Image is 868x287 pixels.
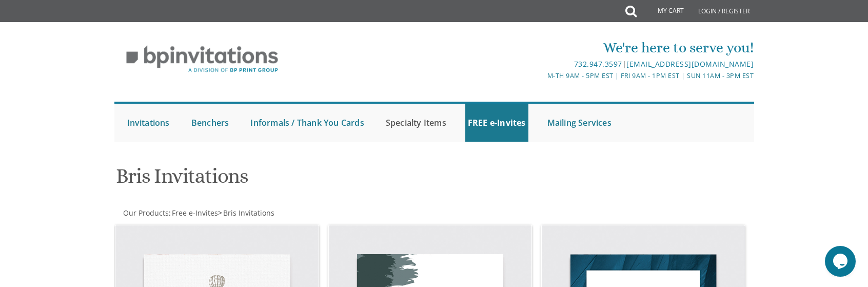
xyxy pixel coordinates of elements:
span: > [218,208,274,218]
span: Bris Invitations [223,208,274,218]
a: 732.947.3597 [574,59,622,69]
a: Invitations [125,104,172,142]
img: BP Invitation Loft [114,38,290,81]
span: Free e-Invites [172,208,218,218]
h1: Bris Invitations [116,165,535,195]
iframe: chat widget [825,246,858,277]
a: Our Products [122,208,169,218]
a: Free e-Invites [171,208,218,218]
a: Informals / Thank You Cards [248,104,366,142]
a: FREE e-Invites [465,104,528,142]
div: | [328,58,754,70]
div: : [114,208,435,218]
div: We're here to serve you! [328,37,754,58]
div: M-Th 9am - 5pm EST | Fri 9am - 1pm EST | Sun 11am - 3pm EST [328,70,754,81]
a: My Cart [636,1,691,22]
a: Mailing Services [545,104,614,142]
a: Bris Invitations [222,208,274,218]
a: [EMAIL_ADDRESS][DOMAIN_NAME] [626,59,754,69]
a: Specialty Items [383,104,449,142]
a: Benchers [189,104,232,142]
